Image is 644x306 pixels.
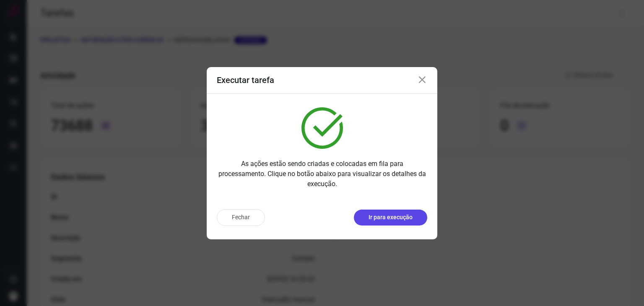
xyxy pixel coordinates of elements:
[354,210,427,226] button: Ir para execução
[301,107,343,149] img: verified.svg
[217,159,427,189] p: As ações estão sendo criadas e colocadas em fila para processamento. Clique no botão abaixo para ...
[217,75,274,85] h3: Executar tarefa
[369,213,413,222] p: Ir para execução
[217,209,265,226] button: Fechar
